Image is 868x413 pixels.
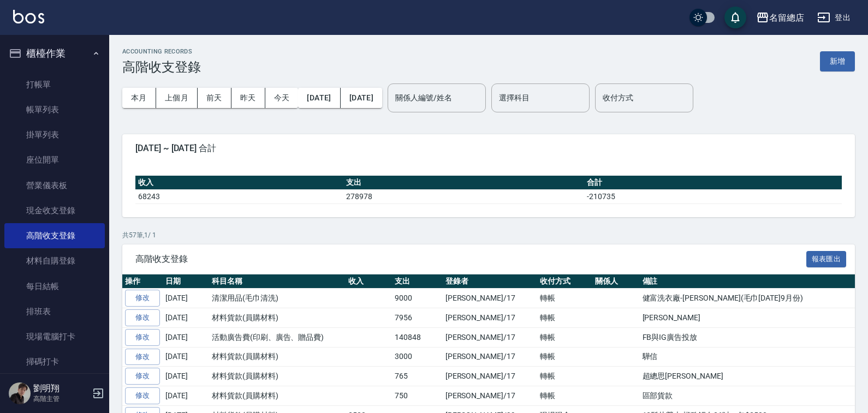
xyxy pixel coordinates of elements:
[163,308,209,328] td: [DATE]
[537,274,592,289] th: 收付方式
[392,367,443,386] td: 765
[33,394,89,404] p: 高階主管
[209,274,346,289] th: 科目名稱
[640,289,855,308] td: 健富洗衣廠-[PERSON_NAME](毛巾[DATE]9月份)
[4,198,105,223] a: 現金收支登錄
[4,299,105,324] a: 排班表
[341,88,382,108] button: [DATE]
[4,39,105,68] button: 櫃檯作業
[724,7,746,28] button: save
[640,327,855,347] td: FB與IG廣告投放
[537,347,592,367] td: 轉帳
[806,253,847,264] a: 報表匯出
[4,122,105,147] a: 掛單列表
[820,51,855,71] button: 新增
[392,386,443,406] td: 750
[163,274,209,289] th: 日期
[537,386,592,406] td: 轉帳
[209,347,346,367] td: 材料貨款(員購材料)
[125,349,160,366] a: 修改
[640,274,855,289] th: 備註
[298,88,340,108] button: [DATE]
[125,368,160,385] a: 修改
[125,329,160,346] a: 修改
[122,88,156,108] button: 本月
[198,88,231,108] button: 前天
[443,289,537,308] td: [PERSON_NAME]/17
[346,274,392,289] th: 收入
[33,383,89,394] h5: 劉明翔
[584,189,842,203] td: -210735
[209,386,346,406] td: 材料貨款(員購材料)
[231,88,265,108] button: 昨天
[122,230,855,240] p: 共 57 筆, 1 / 1
[443,327,537,347] td: [PERSON_NAME]/17
[9,382,31,404] img: Person
[135,189,343,203] td: 68243
[209,367,346,386] td: 材料貨款(員購材料)
[4,72,105,97] a: 打帳單
[209,289,346,308] td: 清潔用品(毛巾清洗)
[537,367,592,386] td: 轉帳
[584,176,842,190] th: 合計
[392,327,443,347] td: 140848
[392,289,443,308] td: 9000
[265,88,299,108] button: 今天
[4,147,105,172] a: 座位開單
[4,173,105,198] a: 營業儀表板
[209,327,346,347] td: 活動廣告費(印刷、廣告、贈品費)
[4,248,105,273] a: 材料自購登錄
[443,274,537,289] th: 登錄者
[813,8,855,28] button: 登出
[135,254,806,265] span: 高階收支登錄
[122,274,163,289] th: 操作
[640,386,855,406] td: 區部貨款
[769,11,804,25] div: 名留總店
[443,347,537,367] td: [PERSON_NAME]/17
[209,308,346,328] td: 材料貨款(員購材料)
[163,289,209,308] td: [DATE]
[640,347,855,367] td: 驊信
[163,386,209,406] td: [DATE]
[640,367,855,386] td: 超總思[PERSON_NAME]
[122,59,201,75] h3: 高階收支登錄
[592,274,640,289] th: 關係人
[122,48,201,55] h2: ACCOUNTING RECORDS
[537,308,592,328] td: 轉帳
[135,143,842,154] span: [DATE] ~ [DATE] 合計
[752,7,808,29] button: 名留總店
[343,176,584,190] th: 支出
[443,367,537,386] td: [PERSON_NAME]/17
[343,189,584,203] td: 278978
[392,347,443,367] td: 3000
[640,308,855,328] td: [PERSON_NAME]
[4,349,105,374] a: 掃碼打卡
[163,327,209,347] td: [DATE]
[392,308,443,328] td: 7956
[537,289,592,308] td: 轉帳
[13,10,44,23] img: Logo
[125,290,160,307] a: 修改
[820,56,855,66] a: 新增
[806,251,847,268] button: 報表匯出
[125,387,160,404] a: 修改
[443,386,537,406] td: [PERSON_NAME]/17
[392,274,443,289] th: 支出
[125,309,160,326] a: 修改
[4,223,105,248] a: 高階收支登錄
[4,324,105,349] a: 現場電腦打卡
[156,88,198,108] button: 上個月
[443,308,537,328] td: [PERSON_NAME]/17
[163,367,209,386] td: [DATE]
[135,176,343,190] th: 收入
[163,347,209,367] td: [DATE]
[4,274,105,299] a: 每日結帳
[537,327,592,347] td: 轉帳
[4,97,105,122] a: 帳單列表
